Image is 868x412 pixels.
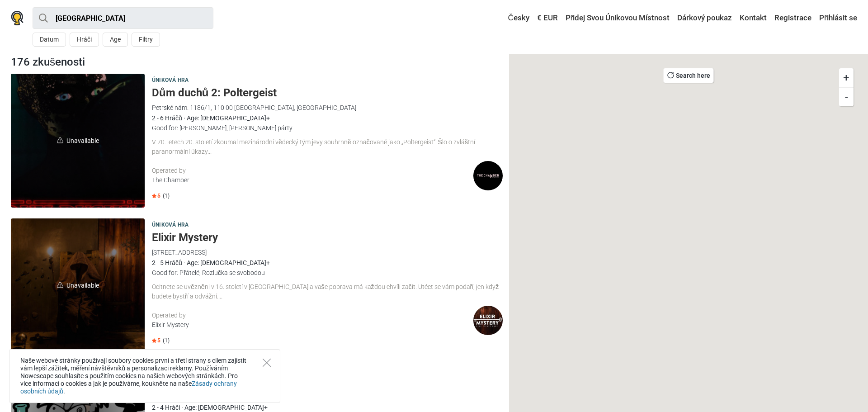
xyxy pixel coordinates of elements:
button: Age [103,33,128,47]
div: Good for: Přátelé, Rozlučka se svobodou [152,268,503,278]
a: Kontakt [737,10,769,26]
div: Naše webové stránky používají soubory cookies první a třetí strany s cílem zajistit vám lepší záž... [9,349,280,403]
button: Search here [664,68,714,83]
div: Ocitnete se uvězněni v 16. století v [GEOGRAPHIC_DATA] a vaše poprava má každou chvíli začít. Uté... [152,282,503,301]
a: Česky [499,10,531,26]
a: € EUR [535,10,560,26]
button: Filtry [132,33,160,47]
div: 176 zkušenosti [7,54,506,70]
h5: Šílený Vědec [152,376,503,389]
h5: Dům duchů 2: Poltergeist [152,86,503,99]
button: Hráči [70,33,99,47]
a: Registrace [772,10,814,26]
a: Přidej Svou Únikovou Místnost [563,10,672,26]
img: Elixir Mystery [473,306,503,335]
button: + [839,68,854,87]
a: Dárkový poukaz [675,10,734,26]
span: 5 [152,337,160,344]
span: Úniková hra [152,76,189,85]
img: The Chamber [473,161,503,190]
div: Operated by [152,311,473,320]
span: Unavailable [11,218,145,352]
img: Nowescape logo [11,11,24,25]
div: The Chamber [152,175,473,185]
div: Good for: [PERSON_NAME], [PERSON_NAME] párty [152,123,503,133]
h5: Elixir Mystery [152,231,503,244]
a: unavailableUnavailable Elixir Mystery [11,218,145,352]
span: Úniková hra [152,220,189,230]
div: [STREET_ADDRESS] [152,247,503,257]
div: Elixir Mystery [152,320,473,330]
div: V 70. letech 20. století zkoumal mezinárodní vědecký tým jevy souhrnně označované jako „Poltergei... [152,137,503,156]
img: unavailable [57,137,63,143]
div: 2 - 6 Hráčů · Age: [DEMOGRAPHIC_DATA]+ [152,113,503,123]
a: Zásady ochrany osobních údajů [20,380,237,395]
button: - [839,87,854,106]
span: (1) [163,337,170,344]
div: [STREET_ADDRESS] [152,392,503,402]
a: unavailableUnavailable Dům duchů 2: Poltergeist [11,74,145,208]
span: 5 [152,192,160,199]
div: 2 - 5 Hráčů · Age: [DEMOGRAPHIC_DATA]+ [152,258,503,268]
div: Operated by [152,166,473,175]
input: try “London” [33,7,213,29]
span: Unavailable [11,74,145,208]
img: Star [152,338,156,343]
div: Petrské nám. 1186/1, 110 00 [GEOGRAPHIC_DATA], [GEOGRAPHIC_DATA] [152,103,503,113]
a: Přihlásit se [817,10,857,26]
img: Česky [501,15,508,21]
button: Close [263,359,271,367]
img: unavailable [57,282,63,288]
span: (1) [163,192,170,199]
button: Datum [33,33,66,47]
img: Star [152,194,156,198]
